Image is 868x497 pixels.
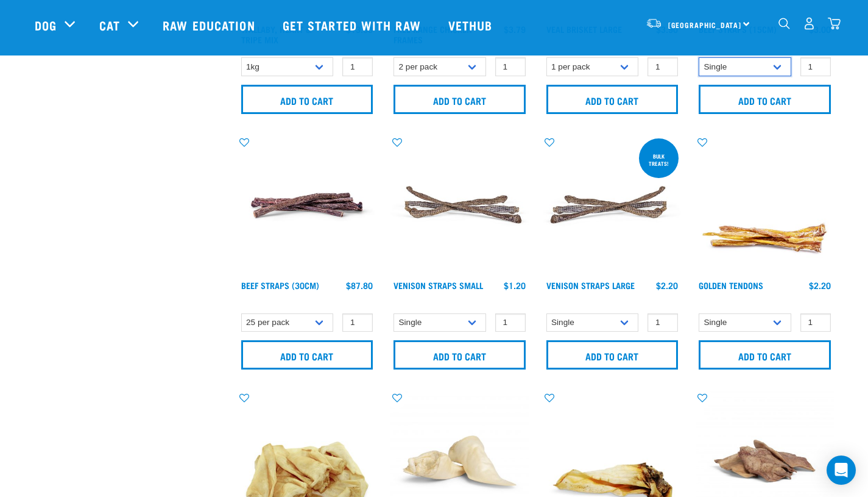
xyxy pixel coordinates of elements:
[342,57,373,76] input: 1
[150,1,270,49] a: Raw Education
[504,281,526,290] div: $1.20
[699,340,831,370] input: Add to cart
[800,57,831,76] input: 1
[436,1,508,49] a: Vethub
[393,283,483,287] a: Venison Straps Small
[646,18,662,29] img: van-moving.png
[800,313,831,332] input: 1
[241,85,373,114] input: Add to cart
[647,313,678,332] input: 1
[393,85,526,114] input: Add to cart
[546,340,679,370] input: Add to cart
[778,18,790,29] img: home-icon-1@2x.png
[803,17,816,30] img: user.png
[241,340,373,370] input: Add to cart
[393,340,526,370] input: Add to cart
[238,136,376,274] img: Raw Essentials Beef Straps 6 Pack
[828,17,841,30] img: home-icon@2x.png
[696,136,834,274] img: 1293 Golden Tendons 01
[699,85,831,114] input: Add to cart
[390,136,529,274] img: Venison Straps
[241,283,319,287] a: Beef Straps (30cm)
[346,281,373,290] div: $87.80
[809,281,831,290] div: $2.20
[270,1,436,49] a: Get started with Raw
[647,57,678,76] input: 1
[543,136,682,274] img: Stack of 3 Venison Straps Treats for Pets
[546,85,679,114] input: Add to cart
[668,23,742,27] span: [GEOGRAPHIC_DATA]
[495,57,526,76] input: 1
[699,283,763,287] a: Golden Tendons
[342,313,373,332] input: 1
[99,16,120,34] a: Cat
[495,313,526,332] input: 1
[639,147,679,173] div: BULK TREATS!
[656,281,678,290] div: $2.20
[546,283,635,287] a: Venison Straps Large
[35,16,57,34] a: Dog
[827,456,856,485] div: Open Intercom Messenger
